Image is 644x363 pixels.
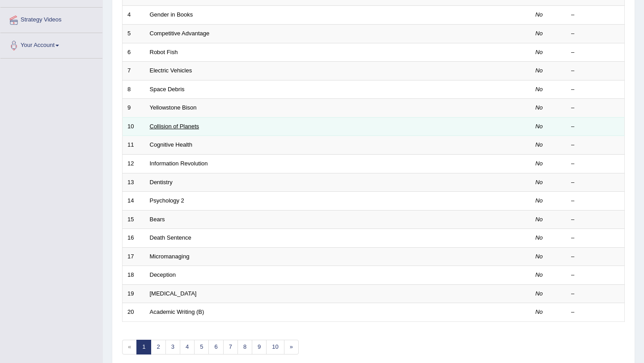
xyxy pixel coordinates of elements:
[535,290,543,297] em: No
[535,179,543,186] em: No
[571,160,619,168] div: –
[123,303,145,322] td: 20
[123,210,145,229] td: 15
[571,253,619,261] div: –
[150,67,192,74] a: Electric Vehicles
[571,197,619,205] div: –
[252,340,267,355] a: 9
[123,192,145,211] td: 14
[571,48,619,57] div: –
[123,43,145,62] td: 6
[535,123,543,130] em: No
[123,173,145,192] td: 13
[571,122,619,131] div: –
[150,160,208,167] a: Information Revolution
[150,271,176,278] a: Deception
[123,80,145,99] td: 8
[535,141,543,148] em: No
[150,216,165,223] a: Bears
[535,271,543,278] em: No
[150,141,192,148] a: Cognitive Health
[571,178,619,187] div: –
[535,197,543,204] em: No
[150,11,193,18] a: Gender in Books
[150,234,191,241] a: Death Sentence
[266,340,284,355] a: 10
[571,11,619,19] div: –
[150,49,178,55] a: Robot Fish
[123,247,145,266] td: 17
[150,123,199,130] a: Collision of Planets
[571,234,619,242] div: –
[150,104,197,111] a: Yellowstone Bison
[535,216,543,223] em: No
[150,290,197,297] a: [MEDICAL_DATA]
[123,99,145,118] td: 9
[284,340,299,355] a: »
[571,30,619,38] div: –
[535,49,543,55] em: No
[208,340,223,355] a: 6
[123,62,145,80] td: 7
[535,253,543,260] em: No
[535,104,543,111] em: No
[150,30,210,37] a: Competitive Advantage
[151,340,165,355] a: 2
[123,266,145,285] td: 18
[123,154,145,173] td: 12
[180,340,195,355] a: 4
[535,308,543,315] em: No
[223,340,238,355] a: 7
[571,85,619,94] div: –
[535,234,543,241] em: No
[123,229,145,248] td: 16
[571,141,619,149] div: –
[237,340,252,355] a: 8
[136,340,151,355] a: 1
[571,67,619,75] div: –
[0,8,102,30] a: Strategy Videos
[150,308,204,315] a: Academic Writing (B)
[535,11,543,18] em: No
[571,290,619,298] div: –
[150,179,173,186] a: Dentistry
[123,6,145,25] td: 4
[571,215,619,224] div: –
[571,104,619,112] div: –
[165,340,180,355] a: 3
[535,160,543,167] em: No
[123,284,145,303] td: 19
[571,271,619,279] div: –
[535,67,543,74] em: No
[123,117,145,136] td: 10
[535,86,543,93] em: No
[123,136,145,155] td: 11
[150,253,190,260] a: Micromanaging
[122,340,137,355] span: «
[0,33,102,55] a: Your Account
[123,25,145,43] td: 5
[150,86,185,93] a: Space Debris
[571,308,619,317] div: –
[150,197,184,204] a: Psychology 2
[535,30,543,37] em: No
[194,340,209,355] a: 5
